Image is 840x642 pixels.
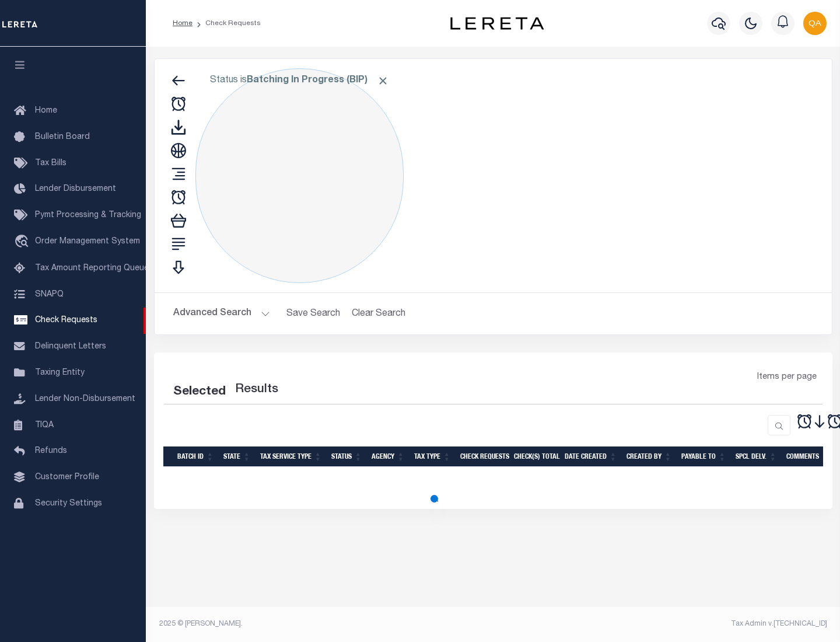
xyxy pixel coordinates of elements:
[173,383,226,402] div: Selected
[192,18,261,29] li: Check Requests
[235,381,278,399] label: Results
[409,446,456,467] th: Tax Type
[35,395,135,403] span: Lender Non-Disbursement
[327,446,367,467] th: Status
[150,619,494,629] div: 2025 © [PERSON_NAME].
[35,159,66,168] span: Tax Bills
[509,446,560,467] th: Check(s) Total
[35,421,54,429] span: TIQA
[35,107,57,115] span: Home
[502,619,827,629] div: Tax Admin v.[TECHNICAL_ID]
[367,446,409,467] th: Agency
[35,369,85,377] span: Taxing Entity
[757,371,817,384] span: Items per page
[35,343,106,351] span: Delinquent Letters
[195,68,404,283] div: Click to Edit
[35,290,64,298] span: SNAPQ
[247,76,389,85] b: Batching In Progress (BIP)
[456,446,509,467] th: Check Requests
[731,446,782,467] th: Spcl Delv.
[35,133,90,141] span: Bulletin Board
[347,302,411,325] button: Clear Search
[622,446,677,467] th: Created By
[803,12,827,35] img: svg+xml;base64,PHN2ZyB4bWxucz0iaHR0cDovL3d3dy53My5vcmcvMjAwMC9zdmciIHBvaW50ZXItZXZlbnRzPSJub25lIi...
[35,238,140,246] span: Order Management System
[677,446,731,467] th: Payable To
[35,211,141,219] span: Pymt Processing & Tracking
[35,264,149,273] span: Tax Amount Reporting Queue
[279,302,347,325] button: Save Search
[450,17,544,30] img: logo-dark.svg
[219,446,256,467] th: State
[173,302,270,325] button: Advanced Search
[35,185,116,193] span: Lender Disbursement
[173,446,219,467] th: Batch Id
[173,20,192,27] a: Home
[14,235,33,250] i: travel_explore
[35,447,67,455] span: Refunds
[35,316,97,325] span: Check Requests
[256,446,327,467] th: Tax Service Type
[560,446,622,467] th: Date Created
[782,446,834,467] th: Comments
[377,75,389,87] span: Click to Remove
[35,500,102,508] span: Security Settings
[35,473,99,481] span: Customer Profile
